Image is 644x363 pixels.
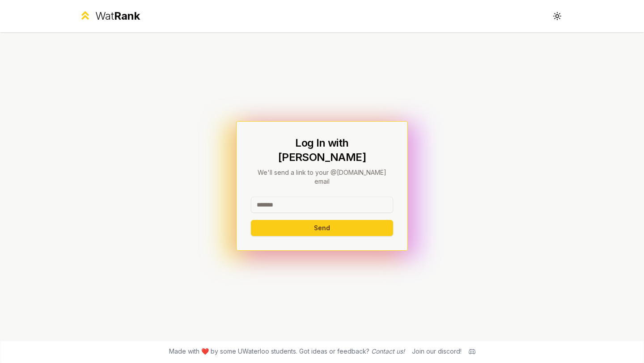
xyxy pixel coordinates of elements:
[169,347,405,356] span: Made with ❤️ by some UWaterloo students. Got ideas or feedback?
[114,9,140,22] span: Rank
[251,136,393,165] h1: Log In with [PERSON_NAME]
[251,168,393,186] p: We'll send a link to your @[DOMAIN_NAME] email
[251,220,393,236] button: Send
[371,347,405,355] a: Contact us!
[412,347,462,356] div: Join our discord!
[95,9,140,23] div: Wat
[79,9,140,23] a: WatRank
